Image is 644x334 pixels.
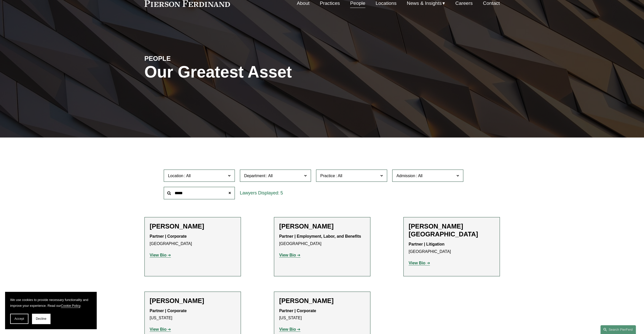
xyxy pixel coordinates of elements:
button: Decline [32,314,50,324]
p: [GEOGRAPHIC_DATA] [150,233,236,248]
p: [US_STATE] [150,307,236,322]
span: Practice [320,174,335,178]
strong: Partner | Corporate [150,309,187,313]
a: View Bio [279,327,301,331]
button: Accept [10,314,28,324]
span: Decline [36,317,46,321]
a: Search this site [600,325,636,334]
strong: View Bio [150,253,167,257]
strong: View Bio [279,327,296,331]
span: Department [244,174,266,178]
strong: Partner | Corporate [279,309,316,313]
a: View Bio [409,261,430,265]
p: We use cookies to provide necessary functionality and improve your experience. Read our . [10,297,91,309]
a: View Bio [279,253,301,257]
strong: View Bio [409,261,425,265]
span: Admission [397,174,415,178]
a: Cookie Policy [61,304,80,308]
h2: [PERSON_NAME] [279,297,365,305]
h2: [PERSON_NAME] [150,222,236,230]
h2: [PERSON_NAME] [279,222,365,230]
h1: Our Greatest Asset [144,63,381,81]
h2: [PERSON_NAME][GEOGRAPHIC_DATA] [409,222,494,238]
strong: View Bio [150,327,167,331]
p: [GEOGRAPHIC_DATA] [279,233,365,248]
span: Accept [14,317,24,321]
span: Location [168,174,184,178]
a: View Bio [150,253,171,257]
h4: PEOPLE [144,54,233,63]
p: [GEOGRAPHIC_DATA] [409,241,494,255]
section: Cookie banner [5,292,96,329]
strong: View Bio [279,253,296,257]
strong: Partner | Corporate [150,234,187,238]
a: View Bio [150,327,171,331]
h2: [PERSON_NAME] [150,297,236,305]
strong: Partner | Litigation [409,242,444,246]
span: 5 [280,190,283,195]
strong: Partner | Employment, Labor, and Benefits [279,234,361,238]
p: [US_STATE] [279,307,365,322]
